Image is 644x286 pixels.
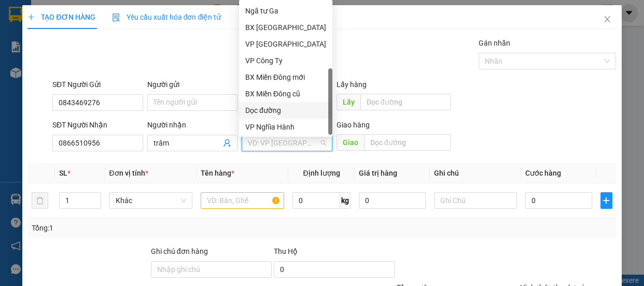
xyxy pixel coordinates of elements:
span: Thu Hộ [274,247,298,255]
span: Giao [337,134,364,151]
span: Yêu cầu xuất hóa đơn điện tử [112,13,221,21]
strong: CÔNG TY CP BÌNH TÂM [37,6,141,35]
input: Dọc đường [360,94,451,110]
span: SL [59,169,67,177]
span: Gửi: [4,60,19,69]
input: Ghi Chú [434,192,517,209]
div: Ngã tư Ga [245,5,326,17]
span: Dọc đường - [4,73,102,92]
button: Close [593,5,622,34]
div: BX Miền Đông cũ [245,88,326,99]
input: VD: Bàn, Ghế [201,192,284,209]
span: Định lượng [303,169,340,177]
label: Gán nhãn [479,39,510,47]
div: BX Quảng Ngãi [239,19,332,36]
button: delete [32,192,48,209]
span: Cước hàng [525,169,561,177]
span: user-add [223,139,231,147]
img: icon [112,13,120,22]
div: VP [GEOGRAPHIC_DATA] [245,38,326,50]
span: plus [601,196,612,205]
div: BX [GEOGRAPHIC_DATA] [245,22,326,33]
span: Đơn vị tính [109,169,148,177]
label: Ghi chú đơn hàng [151,247,208,255]
span: TẠO ĐƠN HÀNG [27,13,95,21]
div: Dọc đường [239,102,332,119]
div: VP Nghĩa Hành [239,119,332,135]
div: SĐT Người Gửi [52,79,143,90]
span: kg [340,192,351,209]
div: BX Miền Đông cũ [239,85,332,102]
button: plus [600,192,612,209]
input: Dọc đường [364,134,451,151]
span: 0988 594 111 [37,36,136,56]
input: 0 [359,192,426,209]
div: Ngã tư Ga [239,3,332,19]
div: Dọc đường [245,105,326,116]
div: Người nhận [147,119,238,131]
span: Nhận: [4,73,102,92]
span: Lấy hàng [337,80,367,89]
span: Tên hàng [201,169,234,177]
th: Ghi chú [430,163,522,183]
div: VP Nghĩa Hành [245,121,326,133]
div: BX Miền Đông mới [245,71,326,83]
div: BX Miền Đông mới [239,69,332,85]
div: VP Công Ty [245,55,326,66]
img: logo [4,8,35,54]
span: VP Công Ty ĐT: [37,36,136,56]
div: Tổng: 1 [32,222,249,234]
span: Giao hàng [337,121,370,129]
div: Người gửi [147,79,238,90]
div: VP Hà Nội [239,36,332,52]
span: plus [27,13,35,21]
span: Khác [116,193,187,208]
input: Ghi chú đơn hàng [151,261,272,278]
span: Lấy [337,94,360,110]
div: VP Công Ty [239,52,332,69]
div: SĐT Người Nhận [52,119,143,131]
span: Giá trị hàng [359,169,397,177]
span: close [603,15,611,23]
span: VP Công Ty - [19,60,66,69]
